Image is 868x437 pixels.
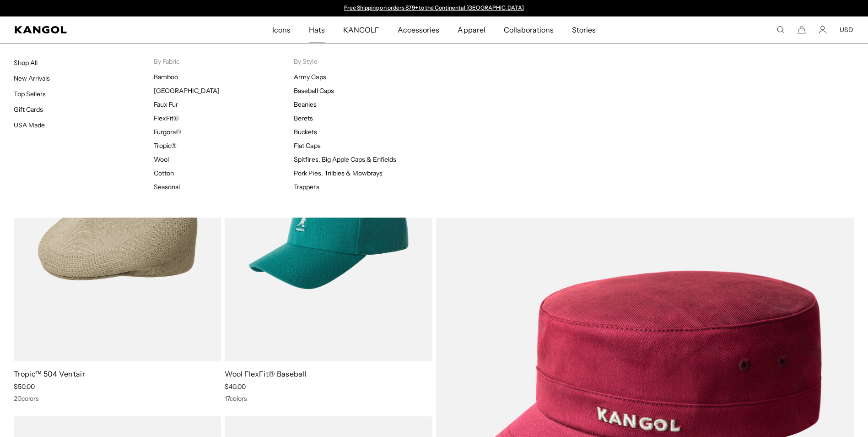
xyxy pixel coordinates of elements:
[154,100,178,109] a: Faux Fur
[340,5,528,12] div: 1 of 2
[14,121,45,129] a: USA Made
[14,74,50,82] a: New Arrivals
[154,73,178,81] a: Bamboo
[154,87,219,95] a: [GEOGRAPHIC_DATA]
[14,101,221,361] img: Tropic™ 504 Ventair
[225,394,432,403] div: 17 colors
[398,16,439,43] span: Accessories
[14,394,221,403] div: 20 colors
[458,16,485,43] span: Apparel
[14,59,38,67] a: Shop All
[154,57,294,66] p: By Fabric
[504,16,554,43] span: Collaborations
[448,16,494,43] a: Apparel
[294,57,434,66] p: By Style
[154,114,179,122] a: FlexFit®
[263,16,300,43] a: Icons
[294,100,317,109] a: Beanies
[225,101,432,361] img: Wool FlexFit® Baseball
[819,26,827,34] a: Account
[343,16,379,43] span: KANGOLF
[334,16,388,43] a: KANGOLF
[340,5,528,12] slideshow-component: Announcement bar
[563,16,605,43] a: Stories
[388,16,448,43] a: Accessories
[294,87,334,95] a: Baseball Caps
[154,183,180,191] a: Seasonal
[14,369,85,378] a: Tropic™ 504 Ventair
[294,155,396,164] a: Spitfires, Big Apple Caps & Enfields
[294,128,317,136] a: Buckets
[798,26,806,34] button: Cart
[14,105,43,114] a: Gift Cards
[15,26,180,33] a: Kangol
[154,169,174,177] a: Cotton
[14,90,46,98] a: Top Sellers
[272,16,291,43] span: Icons
[294,183,319,191] a: Trappers
[294,114,313,122] a: Berets
[340,5,528,12] div: Announcement
[294,73,326,81] a: Army Caps
[572,16,596,43] span: Stories
[225,369,307,378] a: Wool FlexFit® Baseball
[294,169,383,177] a: Pork Pies, Trilbies & Mowbrays
[776,26,785,34] summary: Search here
[495,16,563,43] a: Collaborations
[14,382,35,391] span: $50.00
[154,142,177,150] a: Tropic®
[294,142,320,150] a: Flat Caps
[344,4,524,11] a: Free Shipping on orders $79+ to the Continental [GEOGRAPHIC_DATA]
[154,155,169,164] a: Wool
[309,16,325,43] span: Hats
[225,382,246,391] span: $40.00
[154,128,181,136] a: Furgora®
[300,16,334,43] a: Hats
[840,26,853,34] button: USD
